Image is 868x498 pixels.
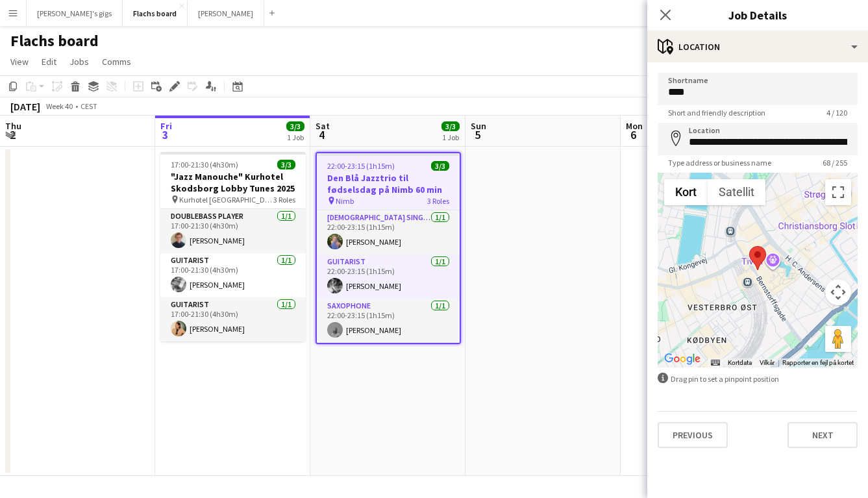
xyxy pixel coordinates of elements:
button: Slå fuld skærm til/fra [825,179,851,205]
span: Nimb [336,196,354,206]
app-card-role: Saxophone1/122:00-23:15 (1h15m)[PERSON_NAME] [317,299,460,343]
span: 3/3 [431,161,449,171]
div: 1 Job [442,132,459,142]
app-card-role: [DEMOGRAPHIC_DATA] Singer1/122:00-23:15 (1h15m)[PERSON_NAME] [317,210,460,255]
span: Jobs [69,56,89,68]
app-job-card: 17:00-21:30 (4h30m)3/3"Jazz Manouche" Kurhotel Skodsborg Lobby Tunes 2025 Kurhotel [GEOGRAPHIC_DA... [160,152,306,342]
a: Edit [36,53,62,70]
span: Sat [316,120,330,132]
span: Kurhotel [GEOGRAPHIC_DATA] [179,195,273,205]
div: 1 Job [287,132,304,142]
span: Comms [102,56,131,68]
span: 3/3 [441,121,460,131]
div: Location [647,31,868,62]
button: Træk Pegman hen på kortet for at åbne Street View [825,326,851,352]
button: Tastaturgenveje [711,358,720,367]
span: 5 [469,127,486,142]
span: 3 Roles [427,196,449,206]
span: 3 [158,127,172,142]
span: Sun [471,120,486,132]
button: Styringselement til kortkamera [825,279,851,305]
span: Type address or business name [658,158,782,168]
span: 4 / 120 [816,108,858,118]
span: 4 [314,127,330,142]
span: 3/3 [286,121,304,131]
span: 3/3 [277,160,295,169]
app-card-role: Guitarist1/117:00-21:30 (4h30m)[PERSON_NAME] [160,297,306,342]
a: Åbn dette området i Google Maps (åbner i et nyt vindue) [661,351,704,367]
img: Google [661,351,704,367]
app-card-role: Guitarist1/122:00-23:15 (1h15m)[PERSON_NAME] [317,255,460,299]
span: View [10,56,29,68]
span: 6 [624,127,643,142]
span: Mon [626,120,643,132]
h3: Job Details [647,6,868,23]
span: Edit [42,56,56,68]
button: [PERSON_NAME]'s gigs [27,1,123,26]
span: Fri [160,120,172,132]
span: Thu [5,120,21,132]
h3: "Jazz Manouche" Kurhotel Skodsborg Lobby Tunes 2025 [160,171,306,194]
span: 2 [3,127,21,142]
h3: Den Blå Jazztrio til fødselsdag på Nimb 60 min [317,172,460,195]
button: Vis satellitbilleder [708,179,765,205]
button: Previous [658,422,728,448]
button: [PERSON_NAME] [188,1,264,26]
span: Short and friendly description [658,108,776,118]
button: Flachs board [123,1,188,26]
div: Drag pin to set a pinpoint position [658,373,858,385]
span: 3 Roles [273,195,295,205]
button: Kortdata [728,358,752,367]
div: CEST [81,101,97,111]
span: 17:00-21:30 (4h30m) [171,160,238,169]
a: Comms [97,53,136,70]
div: [DATE] [10,100,40,113]
span: Week 40 [43,101,75,111]
button: Next [787,422,858,448]
button: Vis vejkort [664,179,708,205]
span: 68 / 255 [812,158,858,168]
h1: Flachs board [10,31,99,51]
app-card-role: Guitarist1/117:00-21:30 (4h30m)[PERSON_NAME] [160,253,306,297]
a: View [5,53,34,70]
a: Rapporter en fejl på kortet [782,359,854,366]
a: Vilkår (åbnes i en ny fane) [760,359,775,366]
span: 22:00-23:15 (1h15m) [327,161,395,171]
app-card-role: Doublebass Player1/117:00-21:30 (4h30m)[PERSON_NAME] [160,209,306,253]
a: Jobs [64,53,94,70]
app-job-card: 22:00-23:15 (1h15m)3/3Den Blå Jazztrio til fødselsdag på Nimb 60 min Nimb3 Roles[DEMOGRAPHIC_DATA... [316,152,461,344]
